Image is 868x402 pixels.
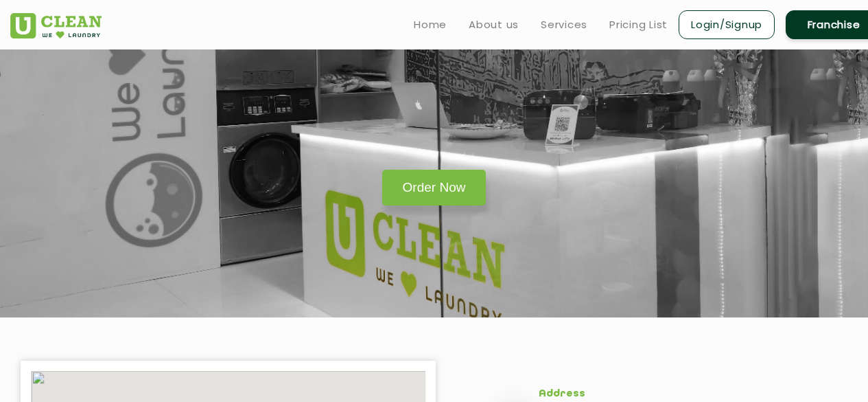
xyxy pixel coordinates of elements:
a: Login/Signup [679,10,775,39]
a: Home [414,16,447,33]
img: UClean Laundry and Dry Cleaning [10,13,102,38]
a: Pricing List [609,16,668,33]
h5: Address [539,388,830,401]
a: About us [469,16,519,33]
a: Services [541,16,587,33]
a: Order Now [382,170,486,205]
